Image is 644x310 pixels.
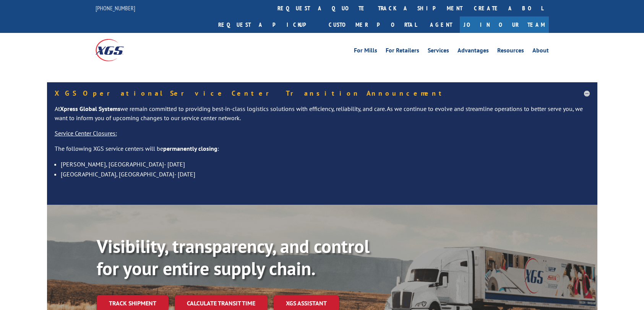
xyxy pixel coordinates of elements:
p: The following XGS service centers will be : [55,144,590,160]
li: [PERSON_NAME], [GEOGRAPHIC_DATA]- [DATE] [61,159,590,169]
a: For Mills [354,47,377,56]
strong: permanently closing [163,145,217,152]
b: Visibility, transparency, and control for your entire supply chain. [97,234,370,280]
strong: Xpress Global Systems [60,105,120,113]
a: Agent [422,16,460,33]
a: Services [428,47,449,56]
a: Resources [497,47,524,56]
a: [PHONE_NUMBER] [96,4,135,12]
a: For Retailers [386,47,419,56]
h5: XGS Operational Service Center Transition Announcement [55,90,590,97]
u: Service Center Closures: [55,129,117,137]
a: Customer Portal [323,16,422,33]
a: Request a pickup [213,16,323,33]
li: [GEOGRAPHIC_DATA], [GEOGRAPHIC_DATA]- [DATE] [61,169,590,179]
a: About [532,47,549,56]
a: Join Our Team [460,16,549,33]
p: At we remain committed to providing best-in-class logistics solutions with efficiency, reliabilit... [55,104,590,129]
a: Advantages [457,47,489,56]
